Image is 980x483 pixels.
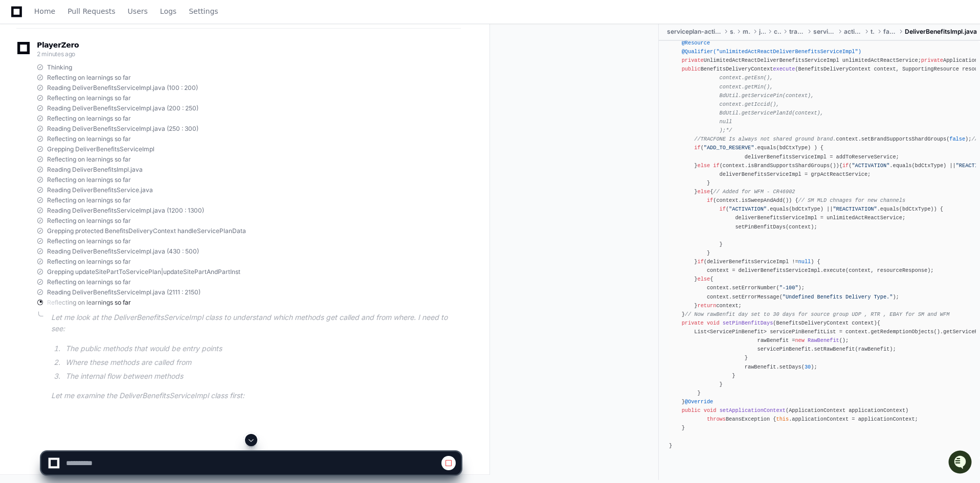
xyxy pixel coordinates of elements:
[10,76,29,95] img: 1756235613930-3d25f9e4-fa56-45dd-b3ad-e072dfbd1548
[68,8,115,14] span: Pull Requests
[720,407,786,413] span: setApplicationContext
[694,136,836,142] span: //TRACFONE Is always not shared ground brand.
[47,145,154,153] span: Grepping DeliverBenefitsServiceImpl
[102,107,124,115] span: Pylon
[783,294,893,300] span: "Undefined Benefits Delivery Type."
[682,66,701,72] span: public
[47,268,240,276] span: Grepping updateSitePartToServicePlan|updateSitePartAndPartInst
[47,84,198,92] span: Reading DeliverBenefitsServiceImpl.java (100 : 200)
[729,206,767,212] span: "ACTIVATION"
[47,206,204,215] span: Reading DeliverBenefitsServiceImpl.java (1200 : 1300)
[47,288,201,296] span: Reading DeliverBenefitsServiceImpl.java (2111 : 2150)
[813,28,836,36] span: serviceplan
[795,337,804,343] span: new
[842,163,849,169] span: if
[786,407,908,413] span: (ApplicationContext applicationContext)
[707,197,713,203] span: if
[774,28,781,36] span: com
[773,320,877,326] span: (BenefitsDeliveryContext context)
[47,278,131,286] span: Reflecting on learnings so far
[947,449,975,477] iframe: Open customer support
[682,407,701,413] span: public
[833,206,877,212] span: "REACTIVATION"
[47,114,131,123] span: Reflecting on learnings so far
[47,258,131,266] span: Reflecting on learnings so far
[921,57,943,63] span: private
[47,217,131,225] span: Reflecting on learnings so far
[47,186,153,194] span: Reading DeliverBenefitsService.java
[47,298,131,307] span: Reflecting on learnings so far
[47,247,199,256] span: Reading DeliverBenefitsServiceImpl.java (430 : 500)
[694,145,700,151] span: if
[34,8,55,14] span: Home
[47,104,198,112] span: Reading DeliverBenefitsServiceImpl.java (200 : 250)
[844,28,862,36] span: activation
[47,176,131,184] span: Reflecting on learnings so far
[697,163,710,169] span: else
[10,10,31,31] img: PlayerZero
[682,57,704,63] span: private
[47,135,131,143] span: Reflecting on learnings so far
[713,163,719,169] span: if
[37,50,75,58] span: 2 minutes ago
[789,28,805,36] span: tracfone
[697,259,703,265] span: if
[62,371,461,382] li: The internal flow between methods
[47,237,131,245] span: Reflecting on learnings so far
[47,74,131,82] span: Reflecting on learnings so far
[685,399,713,405] span: @Override
[35,76,168,86] div: Start new chat
[47,63,72,72] span: Thinking
[697,189,710,195] span: else
[72,107,124,115] a: Powered byPylon
[128,8,148,14] span: Users
[37,42,79,48] span: PlayerZero
[805,364,811,370] span: 30
[685,311,949,317] span: // Now rawBenfit day set to 30 days for source group UDP , RTR , EBAY for SM and WFM
[883,28,897,36] span: factory
[682,49,861,55] span: @Qualifier("unlimitedActReactDeliverBenefitsServiceImpl")
[730,28,734,36] span: src
[808,337,839,343] span: RawBenefit
[713,189,795,195] span: // Added for WFM - CR46902
[62,343,461,355] li: The public methods that would be entry points
[697,303,716,309] span: return
[798,197,905,203] span: // SM MLD chnages for new channels
[51,312,461,335] p: Let me look at the DeliverBenefitsServiceImpl class to understand which methods get called and fr...
[10,41,186,57] div: Welcome
[743,28,751,36] span: main
[174,79,186,91] button: Start new chat
[160,8,176,14] span: Logs
[51,390,461,402] p: Let me examine the DeliverBenefitsServiceImpl class first:
[759,28,766,36] span: java
[949,136,965,142] span: false
[704,145,754,151] span: "ADD_TO_RESERVE"
[697,276,710,282] span: else
[707,320,720,326] span: void
[667,28,722,36] span: serviceplan-activation-tbv
[776,416,789,422] span: this
[798,259,811,265] span: null
[47,166,143,174] span: Reading DeliverBenefitsImpl.java
[47,155,131,164] span: Reflecting on learnings so far
[852,163,889,169] span: "ACTIVATION"
[704,407,717,413] span: void
[707,416,726,422] span: throws
[47,125,198,133] span: Reading DeliverBenefitsServiceImpl.java (250 : 300)
[905,28,977,36] span: DeliverBenefitsImpl.java
[682,320,704,326] span: private
[871,28,875,36] span: tbv
[62,357,461,369] li: Where these methods are called from
[47,94,131,102] span: Reflecting on learnings so far
[47,196,131,204] span: Reflecting on learnings so far
[723,320,773,326] span: setPinBenfitDays
[779,285,798,291] span: "-100"
[773,66,795,72] span: execute
[720,206,726,212] span: if
[189,8,218,14] span: Settings
[35,86,129,95] div: We're available if you need us!
[682,40,710,46] span: @Resource
[47,227,246,235] span: Grepping protected BenefitsDeliveryContext handleServicePlanData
